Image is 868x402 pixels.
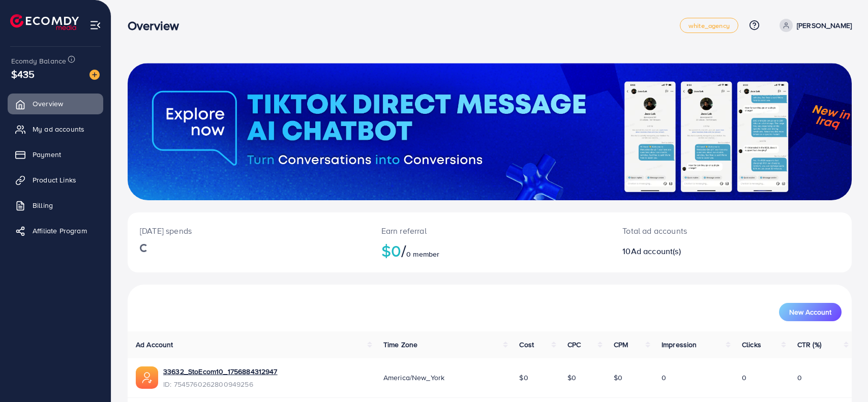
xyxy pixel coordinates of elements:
[10,14,79,30] img: logo
[797,19,852,32] p: [PERSON_NAME]
[789,308,831,316] span: New Account
[383,339,417,350] span: Time Zone
[622,225,779,237] p: Total ad accounts
[8,119,103,139] a: My ad accounts
[140,225,357,237] p: [DATE] spends
[742,373,746,383] span: 0
[381,241,598,260] h2: $0
[33,226,87,236] span: Affiliate Program
[662,373,666,383] span: 0
[775,19,852,32] a: [PERSON_NAME]
[136,339,173,350] span: Ad Account
[163,379,278,389] span: ID: 7545760262800949256
[33,149,61,160] span: Payment
[33,124,84,134] span: My ad accounts
[519,373,528,383] span: $0
[136,366,158,389] img: ic-ads-acc.e4c84228.svg
[567,339,581,350] span: CPC
[8,94,103,114] a: Overview
[742,339,761,350] span: Clicks
[567,373,576,383] span: $0
[383,373,445,383] span: America/New_York
[614,339,628,350] span: CPM
[406,249,439,259] span: 0 member
[662,339,697,350] span: Impression
[614,373,622,383] span: $0
[381,225,598,237] p: Earn referral
[89,19,101,31] img: menu
[689,22,730,29] span: white_agency
[8,195,103,215] a: Billing
[622,246,779,256] h2: 10
[128,18,187,33] h3: Overview
[797,339,821,350] span: CTR (%)
[11,67,35,81] span: $435
[680,18,738,33] a: white_agency
[89,70,100,80] img: image
[163,366,278,377] a: 33632_StoEcom10_1756884312947
[779,303,842,321] button: New Account
[519,339,534,350] span: Cost
[33,175,76,185] span: Product Links
[11,56,66,66] span: Ecomdy Balance
[8,221,103,241] a: Affiliate Program
[33,99,63,109] span: Overview
[8,144,103,165] a: Payment
[631,245,681,257] span: Ad account(s)
[33,200,53,210] span: Billing
[401,239,406,262] span: /
[8,170,103,190] a: Product Links
[797,373,802,383] span: 0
